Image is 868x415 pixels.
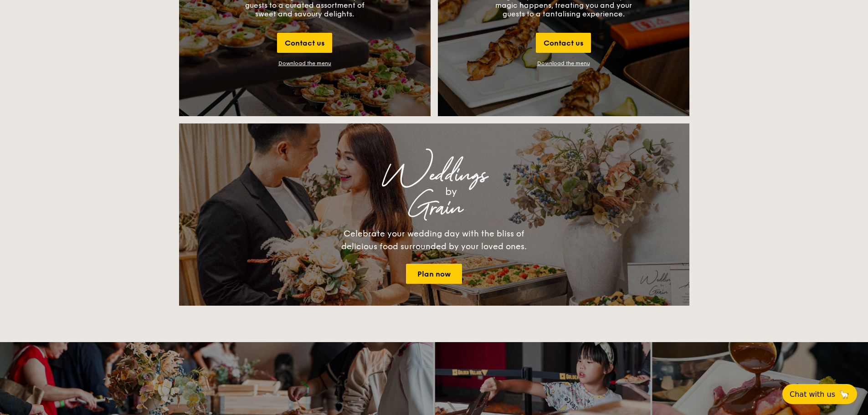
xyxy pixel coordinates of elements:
div: Celebrate your wedding day with the bliss of delicious food surrounded by your loved ones. [332,227,537,253]
div: Contact us [536,33,591,53]
div: by [293,184,609,200]
span: Chat with us [790,390,835,399]
span: 🦙 [839,389,850,400]
a: Download the menu [537,60,590,67]
div: Download the menu [278,60,331,67]
div: Weddings [259,167,609,184]
div: Grain [259,200,609,216]
a: Plan now [406,264,462,284]
button: Chat with us🦙 [782,384,857,404]
div: Contact us [277,33,332,53]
